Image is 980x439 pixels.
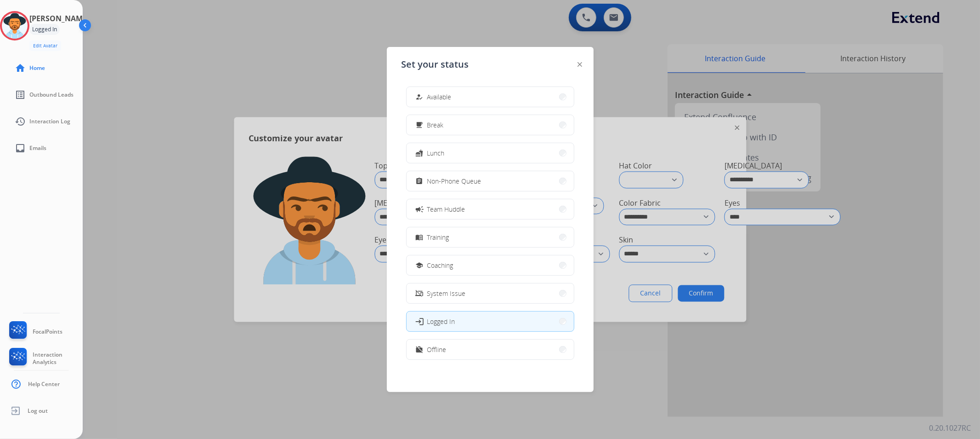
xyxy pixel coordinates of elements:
[407,171,574,191] button: Non-Phone Queue
[407,312,574,331] button: Logged In
[7,321,62,342] a: FocalPoints
[427,260,453,270] span: Coaching
[407,143,574,163] button: Lunch
[427,148,445,158] span: Lunch
[29,40,61,51] button: Edit Avatar
[427,232,449,242] span: Training
[427,92,452,102] span: Available
[15,89,26,100] mat-icon: list_alt
[15,116,26,127] mat-icon: history
[427,345,447,354] span: Offline
[414,317,424,326] mat-icon: login
[15,63,26,74] mat-icon: home
[929,422,971,433] p: 0.20.1027RC
[427,120,444,130] span: Break
[28,407,48,415] span: Log out
[407,227,574,247] button: Training
[427,289,466,298] span: System Issue
[415,233,423,241] mat-icon: menu_book
[415,121,423,129] mat-icon: free_breakfast
[415,346,423,353] mat-icon: work_off
[2,13,28,39] img: avatar
[578,62,582,67] img: close-button
[29,64,45,72] span: Home
[427,176,482,186] span: Non-Phone Queue
[427,204,465,214] span: Team Huddle
[407,199,574,219] button: Team Huddle
[29,118,70,125] span: Interaction Log
[415,149,423,157] mat-icon: fastfood
[407,340,574,359] button: Offline
[33,328,62,335] span: FocalPoints
[415,261,423,269] mat-icon: school
[15,143,26,154] mat-icon: inbox
[407,87,574,107] button: Available
[415,177,423,185] mat-icon: assignment
[29,13,89,24] h3: [PERSON_NAME]
[29,144,46,152] span: Emails
[29,91,74,98] span: Outbound Leads
[407,283,574,303] button: System Issue
[28,381,60,388] span: Help Center
[415,93,423,101] mat-icon: how_to_reg
[427,317,455,326] span: Logged In
[415,289,423,297] mat-icon: phonelink_off
[7,348,83,369] a: Interaction Analytics
[402,58,469,71] span: Set your status
[414,204,424,214] mat-icon: campaign
[29,24,60,35] div: Logged In
[407,255,574,275] button: Coaching
[407,115,574,135] button: Break
[33,351,83,366] span: Interaction Analytics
